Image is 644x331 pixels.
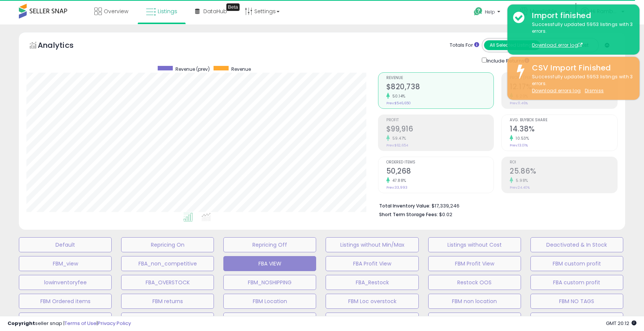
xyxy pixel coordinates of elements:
[223,294,316,309] button: FBM Location
[19,256,112,271] button: FBM_view
[19,237,112,252] button: Default
[510,167,617,177] h2: 25.86%
[530,256,623,271] button: FBM custom profit
[121,237,214,252] button: Repricing On
[226,3,240,11] div: Tooltip anchor
[526,63,634,73] div: CSV Import Finished
[513,178,528,183] small: 5.98%
[223,256,316,271] button: FBA VIEW
[386,76,494,80] span: Revenue
[386,118,494,122] span: Profit
[19,294,112,309] button: FBM Ordered items
[121,294,214,309] button: FBM returns
[526,21,634,49] div: Successfully updated 5953 listings with 3 errors.
[510,125,617,135] h2: 14.38%
[532,42,583,48] a: Download error log
[428,275,521,290] button: Restock OOS
[379,211,438,218] b: Short Term Storage Fees:
[510,118,617,122] span: Avg. Buybox Share
[510,185,530,190] small: Prev: 24.40%
[175,66,210,72] span: Revenue (prev)
[386,167,494,177] h2: 50,268
[485,9,495,15] span: Help
[121,256,214,271] button: FBA_non_competitive
[386,185,407,190] small: Prev: 33,993
[65,320,97,327] a: Terms of Use
[121,275,214,290] button: FBA_OVERSTOCK
[526,73,634,95] div: Successfully updated 5953 listings with 3 errors.
[386,143,408,148] small: Prev: $62,654
[98,320,131,327] a: Privacy Policy
[8,320,35,327] strong: Copyright
[379,203,430,209] b: Total Inventory Value:
[510,143,528,148] small: Prev: 13.01%
[390,136,406,141] small: 59.47%
[203,8,227,15] span: DataHub
[326,237,418,252] button: Listings without Min/Max
[468,1,508,24] a: Help
[390,93,406,99] small: 50.14%
[450,42,479,49] div: Totals For
[428,237,521,252] button: Listings without Cost
[223,275,316,290] button: FBM_NOSHIPPING
[513,136,529,141] small: 10.53%
[484,40,540,50] button: All Selected Listings
[223,237,316,252] button: Repricing Off
[158,8,177,15] span: Listings
[606,320,636,327] span: 2025-09-8 20:12 GMT
[386,125,494,135] h2: $99,916
[476,56,538,65] div: Include Returns
[231,66,251,72] span: Revenue
[104,8,128,15] span: Overview
[390,178,406,183] small: 47.88%
[530,237,623,252] button: Deactivated & In Stock
[386,160,494,165] span: Ordered Items
[326,275,418,290] button: FBA_Restock
[585,87,604,94] u: Dismiss
[428,294,521,309] button: FBM non location
[326,294,418,309] button: FBM Loc overstock
[526,10,634,21] div: Import finished
[8,320,131,327] div: seller snap | |
[326,256,418,271] button: FBA Profit View
[530,275,623,290] button: FBA custom profit
[510,101,528,105] small: Prev: 11.46%
[386,101,411,105] small: Prev: $546,650
[510,160,617,165] span: ROI
[19,275,112,290] button: lowinventoryfee
[473,7,483,16] i: Get Help
[532,87,581,94] a: Download errors log
[379,201,612,210] li: $17,339,246
[439,211,452,218] span: $0.02
[386,82,494,93] h2: $820,738
[428,256,521,271] button: FBM Profit View
[38,40,88,52] h5: Analytics
[530,294,623,309] button: FBM NO TAGS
